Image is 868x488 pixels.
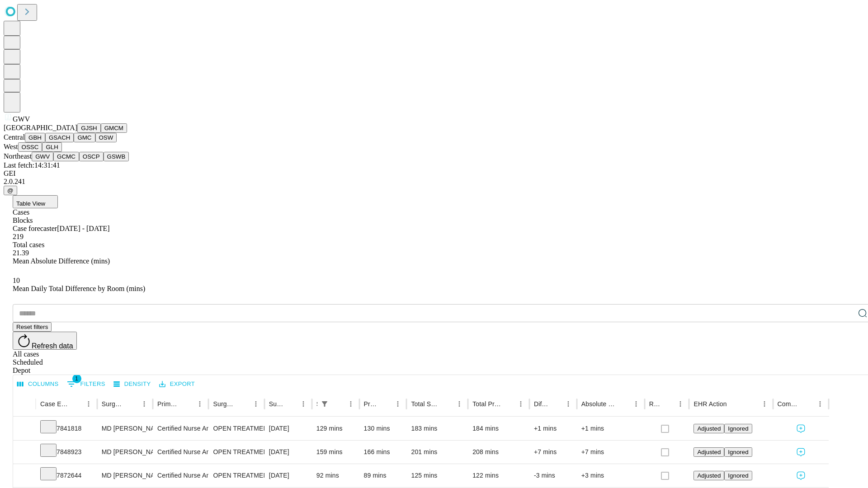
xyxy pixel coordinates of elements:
span: Mean Absolute Difference (mins) [13,257,110,265]
div: MD [PERSON_NAME] [102,441,148,464]
div: EHR Action [693,400,726,408]
span: Table View [16,200,45,207]
button: Show filters [318,398,331,410]
div: Absolute Difference [581,400,616,408]
button: GSWB [104,152,129,161]
button: Ignored [724,424,752,433]
button: Menu [344,398,357,410]
button: Menu [138,398,151,410]
button: Expand [18,445,31,460]
button: Ignored [724,447,752,457]
div: 1 active filter [318,398,331,410]
button: Sort [617,398,630,410]
span: Case forecaster [13,225,57,232]
button: Menu [630,398,642,410]
span: Ignored [728,425,748,432]
div: 130 mins [364,417,402,440]
div: 166 mins [364,441,402,464]
div: 122 mins [472,464,525,487]
button: Show filters [65,377,108,391]
button: Sort [379,398,392,410]
div: Certified Nurse Anesthetist [157,441,204,464]
div: +3 mins [581,464,640,487]
div: +1 mins [534,417,572,440]
div: 208 mins [472,441,525,464]
div: 183 mins [411,417,463,440]
div: Surgeon Name [102,400,124,408]
span: Ignored [728,472,748,479]
span: Adjusted [697,425,721,432]
button: Adjusted [693,447,724,457]
button: Sort [181,398,193,410]
button: GJSH [77,123,101,133]
div: 201 mins [411,441,463,464]
div: 7872644 [40,464,93,487]
div: Primary Service [157,400,180,408]
div: 2.0.241 [4,178,864,186]
div: Resolved in EHR [649,400,661,408]
div: Case Epic Id [40,400,69,408]
button: Menu [453,398,466,410]
button: GSACH [45,133,74,142]
button: Sort [502,398,514,410]
button: Sort [801,398,814,410]
div: 89 mins [364,464,402,487]
button: Select columns [15,377,61,391]
button: Menu [562,398,575,410]
span: @ [7,187,14,194]
div: Total Scheduled Duration [411,400,439,408]
span: Northeast [4,152,32,160]
button: Sort [125,398,138,410]
span: [DATE] - [DATE] [57,225,109,232]
div: 159 mins [316,441,355,464]
button: Expand [18,421,31,437]
span: 219 [13,233,24,240]
div: Certified Nurse Anesthetist [157,417,204,440]
span: Adjusted [697,449,721,455]
span: Central [4,133,25,141]
button: Menu [814,398,826,410]
button: OSCP [79,152,104,161]
button: Menu [297,398,310,410]
div: [DATE] [269,464,307,487]
span: 1 [72,374,81,383]
button: GMC [74,133,95,142]
div: 92 mins [316,464,355,487]
span: 10 [13,277,20,284]
button: OSSC [18,142,42,152]
button: Menu [193,398,206,410]
span: Ignored [728,449,748,455]
span: GWV [13,115,30,123]
button: GWV [32,152,53,161]
button: Sort [549,398,562,410]
div: Total Predicted Duration [472,400,501,408]
div: 125 mins [411,464,463,487]
button: Menu [514,398,527,410]
button: GLH [42,142,61,152]
button: Ignored [724,471,752,480]
button: GCMC [53,152,79,161]
button: Adjusted [693,471,724,480]
button: Reset filters [13,322,52,332]
button: Sort [332,398,344,410]
button: GBH [25,133,45,142]
span: West [4,143,18,150]
div: +7 mins [534,441,572,464]
span: Reset filters [16,324,48,330]
button: Menu [82,398,95,410]
div: [DATE] [269,417,307,440]
div: Surgery Date [269,400,283,408]
div: -3 mins [534,464,572,487]
button: Sort [728,398,741,410]
button: OSW [95,133,117,142]
button: @ [4,186,17,195]
span: [GEOGRAPHIC_DATA] [4,124,77,131]
button: Menu [392,398,404,410]
button: Menu [674,398,687,410]
div: Difference [534,400,548,408]
button: Sort [661,398,674,410]
button: GMCM [101,123,127,133]
div: MD [PERSON_NAME] [102,464,148,487]
button: Sort [440,398,453,410]
button: Table View [13,195,58,208]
